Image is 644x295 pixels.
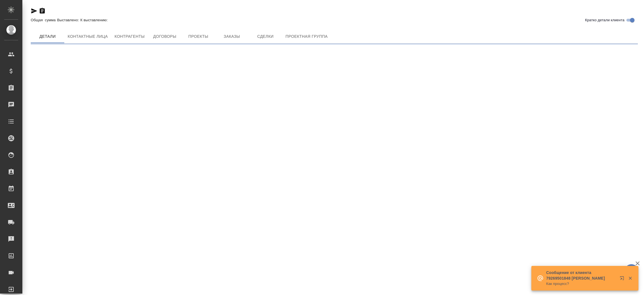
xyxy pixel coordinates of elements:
[546,270,616,281] p: Сообщение от клиента 79269501848 [PERSON_NAME]
[285,33,328,40] span: Проектная группа
[39,8,46,14] button: Скопировать ссылку
[34,33,61,40] span: Детали
[151,33,178,40] span: Договоры
[68,33,108,40] span: Контактные лица
[624,264,638,278] button: 🙏
[585,17,624,23] span: Кратко детали клиента
[57,18,80,22] p: Выставлено:
[31,18,57,22] p: Общая сумма
[252,33,279,40] span: Сделки
[616,273,630,286] button: Открыть в новой вкладке
[218,33,245,40] span: Заказы
[185,33,212,40] span: Проекты
[31,8,37,14] button: Скопировать ссылку для ЯМессенджера
[624,276,636,281] button: Закрыть
[80,18,109,22] p: К выставлению:
[546,281,616,287] p: Как процесс?
[115,33,145,40] span: Контрагенты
